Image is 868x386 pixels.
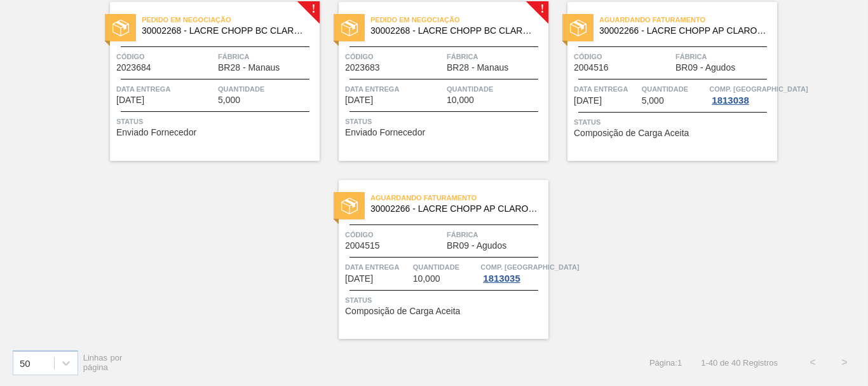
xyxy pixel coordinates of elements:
div: 1813038 [709,95,751,106]
span: 20/10/2025 [574,96,602,106]
span: 1 - 40 de 40 Registros [701,358,778,368]
img: status [570,20,587,36]
button: < [797,347,829,378]
img: status [112,20,129,36]
span: Data entrega [345,261,410,273]
span: Data entrega [116,83,215,95]
span: 20/10/2025 [345,274,373,284]
span: Status [574,116,774,128]
div: 1813035 [480,273,522,284]
span: 10,000 [413,274,440,284]
span: BR09 - Agudos [447,241,506,251]
img: status [341,198,358,214]
span: Aguardando Faturamento [370,191,548,204]
a: !statusPedido em Negociação30002268 - LACRE CHOPP BC CLARO AF IN65Código2023684FábricaBR28 - Mana... [91,2,320,161]
span: 2023683 [345,63,380,72]
span: 14/10/2025 [345,95,373,105]
span: Quantidade [218,83,316,95]
span: 5,000 [642,96,664,106]
span: 5,000 [218,95,240,105]
span: Status [345,294,545,307]
span: 30002268 - LACRE CHOPP BC CLARO AF IN65 [370,26,538,36]
span: 30002268 - LACRE CHOPP BC CLARO AF IN65 [142,26,309,36]
span: Fábrica [675,50,774,63]
span: Data entrega [574,83,639,95]
span: Status [345,115,545,128]
span: Código [116,50,215,63]
span: 2004516 [574,63,609,72]
span: 2023684 [116,63,151,72]
span: Comp. Carga [709,83,808,95]
span: Pedido em Negociação [142,13,320,26]
span: 30002266 - LACRE CHOPP AP CLARO AF IN65 [370,204,538,214]
span: Status [116,115,316,128]
span: Enviado Fornecedor [116,128,196,137]
span: BR09 - Agudos [675,63,735,72]
span: BR28 - Manaus [447,63,508,72]
img: status [341,20,358,36]
span: Fábrica [218,50,316,63]
span: 10,000 [447,95,474,105]
a: Comp. [GEOGRAPHIC_DATA]1813038 [709,83,774,106]
span: Composição de Carga Aceita [574,128,689,138]
span: Comp. Carga [480,261,579,273]
span: Quantidade [447,83,545,95]
span: Quantidade [413,261,478,273]
span: Aguardando Faturamento [599,13,777,26]
span: Código [345,228,444,241]
span: Composição de Carga Aceita [345,307,460,316]
span: 2004515 [345,241,380,251]
span: Data entrega [345,83,444,95]
a: !statusPedido em Negociação30002268 - LACRE CHOPP BC CLARO AF IN65Código2023683FábricaBR28 - Mana... [320,2,548,161]
span: Pedido em Negociação [370,13,548,26]
span: Código [345,50,444,63]
span: Fábrica [447,50,545,63]
span: Código [574,50,672,63]
span: Linhas por página [83,353,123,372]
span: Fábrica [447,228,545,241]
a: statusAguardando Faturamento30002266 - LACRE CHOPP AP CLARO AF IN65Código2004516FábricaBR09 - Agu... [548,2,777,161]
button: > [829,347,860,378]
span: BR28 - Manaus [218,63,280,72]
span: 14/10/2025 [116,95,144,105]
a: statusAguardando Faturamento30002266 - LACRE CHOPP AP CLARO AF IN65Código2004515FábricaBR09 - Agu... [320,180,548,339]
span: Quantidade [642,83,707,95]
a: Comp. [GEOGRAPHIC_DATA]1813035 [480,261,545,284]
div: 50 [20,357,31,368]
span: Enviado Fornecedor [345,128,425,137]
span: Página : 1 [649,358,682,368]
span: 30002266 - LACRE CHOPP AP CLARO AF IN65 [599,26,767,36]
